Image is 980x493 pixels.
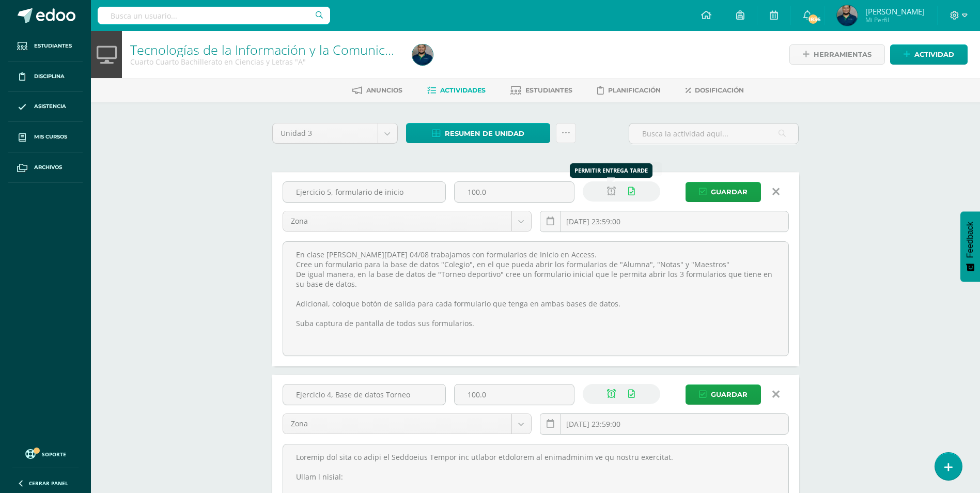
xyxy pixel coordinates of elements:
[695,86,744,94] span: Dosificación
[283,182,445,202] input: Título
[42,451,66,458] span: Soporte
[540,211,788,232] input: Fecha de entrega
[8,61,83,92] a: Disciplina
[98,7,330,24] input: Busca un usuario...
[814,45,872,64] span: Herramientas
[273,124,397,143] a: Unidad 3
[283,211,531,231] a: Zona
[8,31,83,61] a: Estudiantes
[130,41,427,58] a: Tecnologías de la Información y la Comunicación 4
[960,211,980,282] button: Feedback - Mostrar encuesta
[283,384,445,405] input: Título
[8,92,83,122] a: Asistencia
[540,414,788,434] input: Fecha de entrega
[914,45,954,64] span: Actividad
[34,102,66,111] span: Asistencia
[427,82,486,99] a: Actividades
[711,385,748,404] span: Guardar
[686,384,761,405] button: Guardar
[629,124,798,144] input: Busca la actividad aquí...
[283,414,531,434] a: Zona
[34,72,65,81] span: Disciplina
[837,5,858,26] img: d8373e4dfd60305494891825aa241832.png
[686,82,744,99] a: Dosificación
[352,82,402,99] a: Anuncios
[445,124,524,143] span: Resumen de unidad
[686,182,761,202] button: Guardar
[130,42,400,57] h1: Tecnologías de la Información y la Comunicación 4
[291,211,504,231] span: Zona
[281,124,370,143] span: Unidad 3
[597,82,661,99] a: Planificación
[29,480,68,487] span: Cerrar panel
[455,384,574,405] input: Puntos máximos
[608,86,661,94] span: Planificación
[440,86,486,94] span: Actividades
[789,44,885,65] a: Herramientas
[711,182,748,202] span: Guardar
[890,44,968,65] a: Actividad
[8,122,83,152] a: Mis cursos
[12,446,79,460] a: Soporte
[574,166,648,174] div: Permitir entrega tarde
[8,152,83,183] a: Archivos
[366,86,402,94] span: Anuncios
[865,6,925,17] span: [PERSON_NAME]
[412,44,433,65] img: d8373e4dfd60305494891825aa241832.png
[291,414,504,434] span: Zona
[130,57,400,67] div: Cuarto Cuarto Bachillerato en Ciencias y Letras 'A'
[510,82,572,99] a: Estudiantes
[34,42,72,50] span: Estudiantes
[34,163,62,172] span: Archivos
[283,242,788,356] textarea: En clase [PERSON_NAME][DATE] 04/08 trabajamos con formularios de Inicio en Access. Cree un formul...
[865,16,925,24] span: Mi Perfil
[406,123,550,143] a: Resumen de unidad
[966,222,975,258] span: Feedback
[525,86,572,94] span: Estudiantes
[455,182,574,202] input: Puntos máximos
[34,133,67,141] span: Mis cursos
[807,13,819,25] span: 1836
